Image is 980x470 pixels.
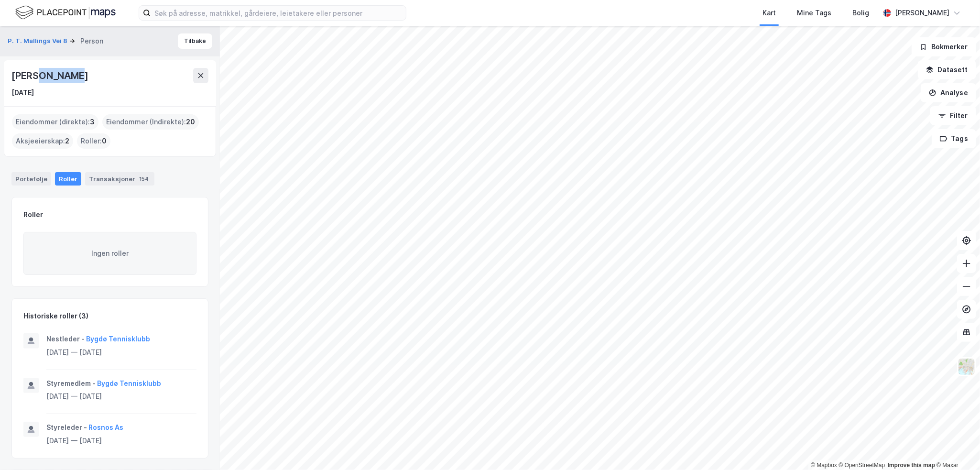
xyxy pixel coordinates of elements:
[11,68,90,83] div: [PERSON_NAME]
[12,114,98,130] div: Eiendommer (direkte) :
[932,129,976,148] button: Tags
[932,424,980,470] div: Kontrollprogram for chat
[11,87,34,98] div: [DATE]
[23,209,43,220] div: Roller
[46,435,196,447] div: [DATE] — [DATE]
[151,6,406,20] input: Søk på adresse, matrikkel, gårdeiere, leietakere eller personer
[12,133,73,149] div: Aksjeeierskap :
[23,310,88,322] div: Historiske roller (3)
[65,135,69,147] span: 2
[918,60,976,79] button: Datasett
[23,232,196,275] div: Ingen roller
[11,172,51,186] div: Portefølje
[77,133,110,149] div: Roller :
[102,114,199,130] div: Eiendommer (Indirekte) :
[186,116,195,128] span: 20
[46,347,196,358] div: [DATE] — [DATE]
[921,83,976,102] button: Analyse
[102,135,107,147] span: 0
[958,358,976,376] img: Z
[55,172,81,186] div: Roller
[811,462,837,469] a: Mapbox
[932,424,980,470] iframe: Chat Widget
[137,174,151,184] div: 154
[85,172,154,186] div: Transaksjoner
[930,106,976,125] button: Filter
[80,35,103,47] div: Person
[895,7,949,19] div: [PERSON_NAME]
[8,36,69,46] button: P. T. Mallings Vei 8
[15,4,116,21] img: logo.f888ab2527a4732fd821a326f86c7f29.svg
[852,7,869,19] div: Bolig
[839,462,885,469] a: OpenStreetMap
[90,116,95,128] span: 3
[762,7,776,19] div: Kart
[46,391,196,402] div: [DATE] — [DATE]
[912,37,976,56] button: Bokmerker
[178,33,212,49] button: Tilbake
[797,7,831,19] div: Mine Tags
[888,462,935,469] a: Improve this map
